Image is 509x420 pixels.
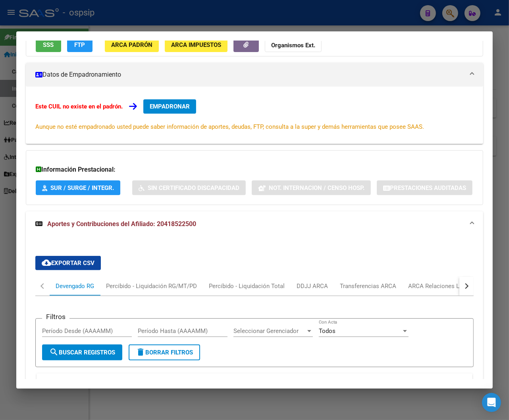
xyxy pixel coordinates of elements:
[163,379,191,385] span: Acta Fisca.
[414,374,453,408] datatable-header-cell: DJ Aporte Total
[35,70,464,79] mat-panel-title: Datos de Empadronamiento
[136,347,145,357] mat-icon: delete
[26,87,483,144] div: Datos de Empadronamiento
[75,41,85,48] span: FTP
[26,211,483,237] mat-expansion-panel-header: Aportes y Contribuciones del Afiliado: 20418522500
[71,379,84,385] span: CUIT
[42,258,51,267] mat-icon: cloud_download
[482,393,501,412] div: Open Intercom Messenger
[287,374,326,408] datatable-header-cell: DJ Total
[290,379,311,385] span: DJ Total
[247,374,287,408] datatable-header-cell: Dif DDJJ y Trf.
[417,379,442,394] span: DJ Aporte Total
[112,374,152,408] datatable-header-cell: Deuda
[269,184,364,192] span: Not. Internacion / Censo Hosp.
[340,282,396,290] div: Transferencias ARCA
[250,379,276,394] span: Dif DDJJ y Trf.
[132,180,246,195] button: Sin Certificado Discapacidad
[129,345,200,360] button: Borrar Filtros
[206,379,242,394] span: Deuda Bruta x ARCA
[453,374,493,408] datatable-header-cell: Transferido Aporte
[47,220,196,228] span: Aportes y Contribuciones del Afiliado: 20418522500
[319,327,335,335] span: Todos
[36,165,473,174] h3: Información Prestacional:
[377,180,472,195] button: Prestaciones Auditadas
[37,374,68,408] datatable-header-cell: Período
[36,37,61,52] button: SSS
[374,374,414,408] datatable-header-cell: Deuda Aporte
[136,349,193,356] span: Borrar Filtros
[366,374,374,408] datatable-header-cell: |
[165,37,228,52] button: ARCA Impuestos
[56,282,94,290] div: Devengado RG
[43,41,54,48] span: SSS
[42,312,69,321] h3: Filtros
[252,180,371,195] button: Not. Internacion / Censo Hosp.
[36,180,120,195] button: SUR / SURGE / INTEGR.
[49,347,59,357] mat-icon: search
[42,345,122,360] button: Buscar Registros
[35,103,123,110] strong: Este CUIL no existe en el padrón.
[408,282,482,290] div: ARCA Relaciones Laborales
[150,103,190,110] span: EMPADRONAR
[68,374,112,408] datatable-header-cell: CUIT
[203,374,247,408] datatable-header-cell: Deuda Bruta x ARCA
[390,184,466,192] span: Prestaciones Auditadas
[40,379,60,385] span: Período
[155,379,156,385] span: |
[195,374,203,408] datatable-header-cell: |
[265,37,322,52] button: Organismos Ext.
[457,379,486,394] span: Transferido Aporte
[160,374,195,408] datatable-header-cell: Acta Fisca.
[49,349,115,356] span: Buscar Registros
[233,327,306,335] span: Seleccionar Gerenciador
[115,379,131,385] span: Deuda
[105,37,159,52] button: ARCA Padrón
[26,63,483,87] mat-expansion-panel-header: Datos de Empadronamiento
[199,379,200,385] span: |
[143,99,196,114] button: EMPADRONAR
[67,37,93,52] button: FTP
[111,41,152,48] span: ARCA Padrón
[377,379,394,394] span: Deuda Aporte
[297,282,328,290] div: DDJJ ARCA
[326,374,366,408] datatable-header-cell: Tot. Trf. Bruto
[330,379,384,394] span: Tot. Trf. [GEOGRAPHIC_DATA]
[369,379,371,385] span: |
[42,259,94,267] span: Exportar CSV
[106,282,197,290] div: Percibido - Liquidación RG/MT/PD
[171,41,221,48] span: ARCA Impuestos
[35,256,101,270] button: Exportar CSV
[50,184,114,192] span: SUR / SURGE / INTEGR.
[209,282,285,290] div: Percibido - Liquidación Total
[152,374,160,408] datatable-header-cell: |
[35,123,424,130] span: Aunque no esté empadronado usted puede saber información de aportes, deudas, FTP, consulta a la s...
[271,42,315,49] strong: Organismos Ext.
[148,184,239,192] span: Sin Certificado Discapacidad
